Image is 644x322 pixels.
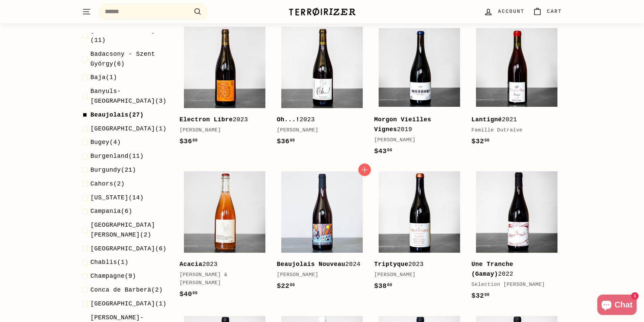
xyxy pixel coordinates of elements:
a: Une Tranche (Gamay)2022Selection [PERSON_NAME] [472,167,562,308]
span: (11) [91,26,169,45]
span: $43 [374,147,392,155]
div: 2022 [472,259,555,279]
span: (1) [91,124,167,133]
span: $32 [472,138,490,145]
a: Triptyque2023[PERSON_NAME] [374,167,465,298]
span: [US_STATE] [91,194,129,201]
span: $36 [277,138,295,145]
span: (6) [91,206,133,216]
div: Famille Dutraive [472,126,555,134]
span: $36 [180,138,198,145]
div: [PERSON_NAME] [374,271,458,279]
a: Lantigné2021Famille Dutraive [472,22,562,153]
span: (1) [91,257,129,267]
b: Electron Libre [180,116,233,123]
span: (2) [91,220,169,240]
span: (21) [91,165,136,175]
a: Cart [529,2,566,22]
div: [PERSON_NAME] [277,271,361,279]
span: Baja [91,74,106,81]
span: Beaujolais [91,112,129,118]
span: (1) [91,299,167,309]
div: 2024 [277,259,361,269]
sup: 00 [387,283,392,288]
div: 2019 [374,115,458,134]
sup: 00 [484,138,490,143]
span: (11) [91,151,144,161]
b: Morgon Vieilles Vignes [374,116,431,133]
div: 2021 [472,115,555,125]
span: (9) [91,271,136,281]
span: Chablis [91,259,117,266]
inbox-online-store-chat: Shopify online store chat [595,295,639,317]
sup: 00 [290,138,295,143]
div: 2023 [180,115,263,125]
span: $22 [277,282,295,290]
div: 2023 [374,259,458,269]
b: Beaujolais Nouveau [277,261,345,268]
span: [GEOGRAPHIC_DATA] [91,245,155,252]
div: Selection [PERSON_NAME] [472,281,555,289]
sup: 00 [484,293,490,297]
span: [GEOGRAPHIC_DATA][PERSON_NAME] [91,222,155,238]
sup: 00 [290,283,295,288]
span: [GEOGRAPHIC_DATA] [91,27,155,34]
a: Electron Libre2023[PERSON_NAME] [180,22,270,153]
span: (6) [91,244,167,254]
span: [GEOGRAPHIC_DATA] [91,125,155,132]
span: $40 [180,290,198,298]
span: Campania [91,208,121,215]
b: Oh...! [277,116,300,123]
span: Badacsony - Szent György [91,51,155,67]
sup: 00 [387,148,392,153]
b: Une Tranche (Gamay) [472,261,514,277]
span: Account [498,8,524,15]
span: (27) [91,110,144,120]
div: [PERSON_NAME] [277,126,361,134]
b: Triptyque [374,261,408,268]
a: Account [480,2,528,22]
span: Champagne [91,273,125,279]
a: Oh...!2023[PERSON_NAME] [277,22,367,153]
div: [PERSON_NAME] [374,136,458,144]
span: (2) [91,285,163,295]
a: Morgon Vieilles Vignes2019[PERSON_NAME] [374,22,465,163]
span: Bugey [91,139,110,146]
sup: 00 [192,291,197,296]
span: $32 [472,292,490,300]
span: (6) [91,49,169,69]
span: (3) [91,86,169,106]
div: [PERSON_NAME] [180,126,263,134]
a: Acacia2023[PERSON_NAME] & [PERSON_NAME] [180,167,270,306]
span: (2) [91,179,125,189]
b: Acacia [180,261,202,268]
span: (14) [91,193,144,202]
span: Conca de Barberà [91,287,151,293]
div: 2023 [277,115,361,125]
span: Cahors [91,180,114,187]
a: Beaujolais Nouveau2024[PERSON_NAME] [277,167,367,298]
span: Cart [547,8,562,15]
span: $38 [374,282,392,290]
span: Banyuls-[GEOGRAPHIC_DATA] [91,88,155,104]
span: [GEOGRAPHIC_DATA] [91,300,155,307]
span: (4) [91,138,121,147]
sup: 00 [192,138,197,143]
div: [PERSON_NAME] & [PERSON_NAME] [180,271,263,287]
b: Lantigné [472,116,502,123]
span: Burgenland [91,153,129,159]
span: Burgundy [91,167,121,173]
div: 2023 [180,259,263,269]
span: (1) [91,73,117,82]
